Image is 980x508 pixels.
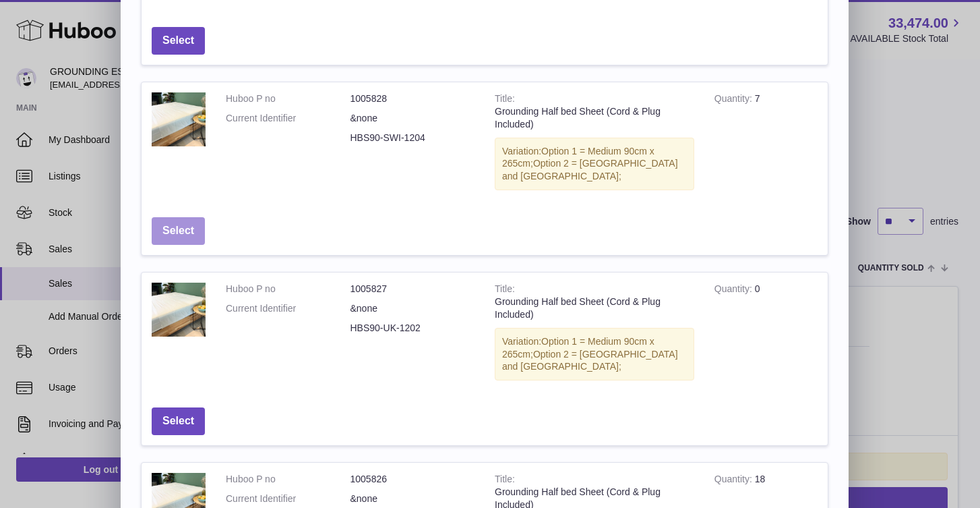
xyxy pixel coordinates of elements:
strong: Quantity [714,283,755,298]
span: Option 2 = [GEOGRAPHIC_DATA] and [GEOGRAPHIC_DATA]; [502,349,678,372]
span: Option 1 = Medium 90cm x 265cm; [502,336,654,360]
dd: &none [350,302,475,315]
dt: Huboo P no [226,283,350,295]
button: Select [152,27,205,55]
dd: &none [350,112,475,125]
dd: HBS90-SWI-1204 [350,132,475,144]
div: Grounding Half bed Sheet (Cord & Plug Included) [495,295,694,321]
dt: Huboo P no [226,473,350,486]
dd: 1005826 [350,473,475,486]
img: Grounding Half bed Sheet (Cord & Plug Included) [152,92,206,146]
div: Variation: [495,328,694,381]
dd: HBS90-UK-1202 [350,322,475,335]
strong: Quantity [714,474,755,488]
button: Select [152,407,205,435]
dd: &none [350,492,475,505]
div: Grounding Half bed Sheet (Cord & Plug Included) [495,105,694,131]
strong: Title [495,283,515,298]
strong: Quantity [714,93,755,107]
span: Option 2 = [GEOGRAPHIC_DATA] and [GEOGRAPHIC_DATA]; [502,158,678,181]
td: 7 [704,82,828,207]
dd: 1005827 [350,283,475,295]
img: Grounding Half bed Sheet (Cord & Plug Included) [152,283,206,337]
strong: Title [495,474,515,488]
dt: Current Identifier [226,492,350,505]
dt: Current Identifier [226,302,350,315]
dt: Huboo P no [226,92,350,105]
strong: Title [495,93,515,107]
span: Option 1 = Medium 90cm x 265cm; [502,146,654,169]
td: 0 [704,273,828,397]
dt: Current Identifier [226,112,350,125]
dd: 1005828 [350,92,475,105]
button: Select [152,217,205,245]
div: Variation: [495,138,694,191]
